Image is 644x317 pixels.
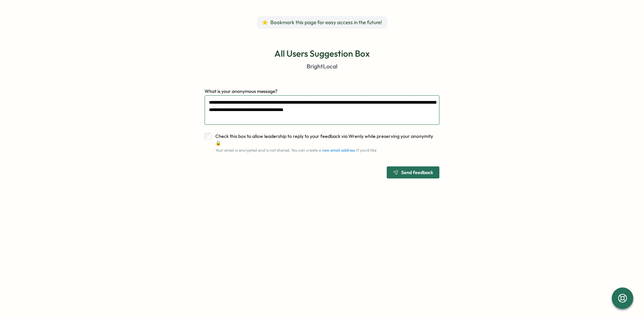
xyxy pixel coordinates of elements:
[215,133,433,146] span: Check this box to allow leadership to reply to your feedback via Wrenly while preserving your ano...
[270,19,382,26] span: Bookmark this page for easy access in the future!
[215,148,376,153] span: Your email is encrypted and is not shared. You can create a if you'd like
[205,88,277,95] label: What is your anonymous message?
[274,48,370,59] p: All Users Suggestion Box
[387,166,439,178] button: Send feedback
[401,170,433,175] span: Send feedback
[307,62,337,71] p: BrightLocal
[322,148,355,153] a: new email address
